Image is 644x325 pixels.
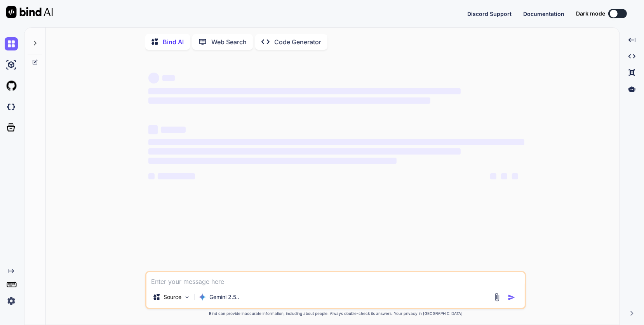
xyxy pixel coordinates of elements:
[508,294,515,301] img: icon
[5,79,18,92] img: githubLight
[198,293,206,301] img: Gemini 2.5 flash
[5,294,18,308] img: settings
[209,293,239,301] p: Gemini 2.5..
[523,10,564,17] span: Documentation
[162,75,175,81] span: ‌
[148,88,460,94] span: ‌
[148,73,159,83] span: ‌
[184,294,190,301] img: Pick Models
[490,173,496,179] span: ‌
[576,10,605,17] span: Dark mode
[512,173,518,179] span: ‌
[148,125,158,134] span: ‌
[148,158,397,164] span: ‌
[158,173,195,179] span: ‌
[6,6,53,18] img: Bind AI
[211,37,247,47] p: Web Search
[161,127,186,133] span: ‌
[5,37,18,50] img: chat
[148,139,524,145] span: ‌
[501,173,507,179] span: ‌
[523,10,564,18] button: Documentation
[5,100,18,113] img: darkCloudIdeIcon
[163,37,184,47] p: Bind AI
[5,58,18,71] img: ai-studio
[145,311,526,316] p: Bind can provide inaccurate information, including about people. Always double-check its answers....
[274,37,321,47] p: Code Generator
[467,10,512,18] button: Discord Support
[148,173,155,179] span: ‌
[164,293,181,301] p: Source
[493,293,501,302] img: attachment
[467,10,512,17] span: Discord Support
[148,148,460,155] span: ‌
[148,97,430,104] span: ‌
